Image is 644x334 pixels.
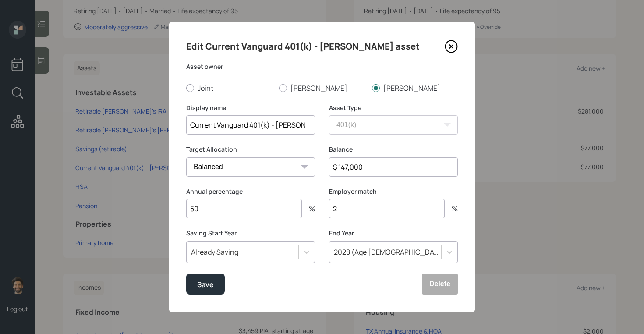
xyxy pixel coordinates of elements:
label: Balance [329,145,458,154]
label: Saving Start Year [186,229,315,238]
label: [PERSON_NAME] [279,83,365,93]
label: Asset owner [186,62,458,71]
div: Save [197,279,214,291]
label: Asset Type [329,103,458,112]
label: Display name [186,103,315,112]
label: Employer match [329,187,458,196]
label: Joint [186,83,272,93]
div: % [302,205,315,212]
label: [PERSON_NAME] [372,83,458,93]
label: End Year [329,229,458,238]
button: Delete [422,274,458,295]
div: % [445,205,458,212]
label: Target Allocation [186,145,315,154]
div: Already Saving [191,247,238,257]
div: 2028 (Age [DEMOGRAPHIC_DATA], 63) [334,247,442,257]
label: Annual percentage [186,187,315,196]
button: Save [186,274,225,295]
h4: Edit Current Vanguard 401(k) - [PERSON_NAME] asset [186,39,420,53]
